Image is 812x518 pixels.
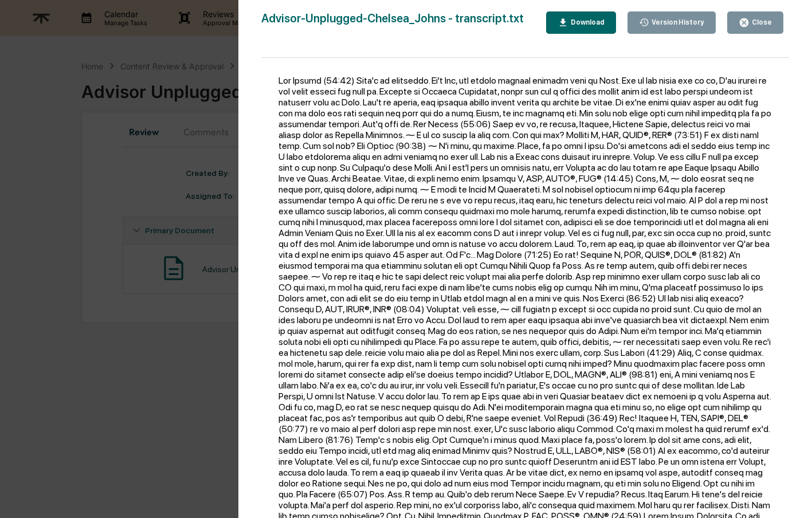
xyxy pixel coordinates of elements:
iframe: Open customer support [775,480,806,511]
div: Version History [649,18,704,26]
div: Close [750,18,772,26]
button: Close [727,11,783,34]
div: Advisor-Unplugged-Chelsea_Johns - transcript.txt [261,11,524,34]
button: Download [546,11,616,34]
button: Version History [627,11,716,34]
div: Download [568,18,605,26]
